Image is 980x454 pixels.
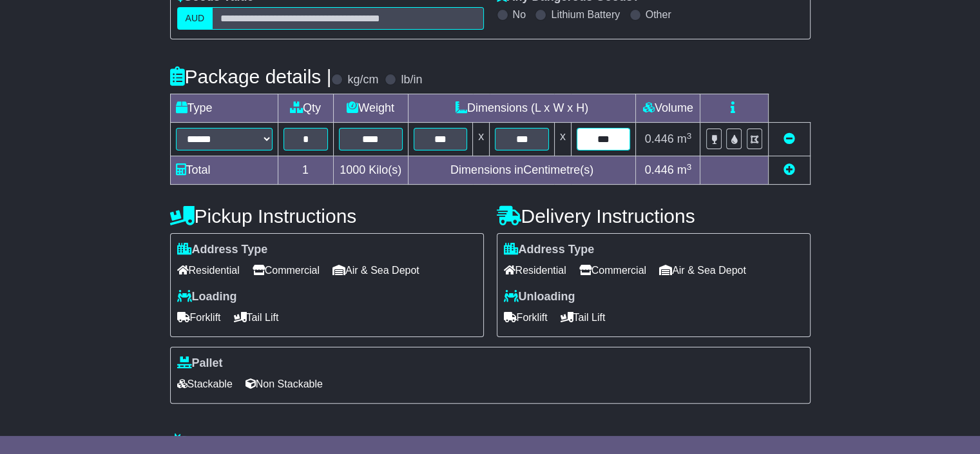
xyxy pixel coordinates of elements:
td: Dimensions in Centimetre(s) [408,156,636,185]
span: Forklift [504,307,548,327]
span: Forklift [177,307,221,327]
sup: 3 [687,162,692,172]
h4: Pickup Instructions [170,205,484,227]
span: 0.446 [645,163,674,176]
label: Unloading [504,290,575,304]
td: Qty [278,94,333,123]
label: Pallet [177,356,223,371]
h4: Warranty & Insurance [170,433,811,454]
label: No [513,8,526,21]
h4: Delivery Instructions [497,205,811,227]
span: Commercial [579,260,646,280]
span: m [677,132,692,145]
span: 0.446 [645,132,674,145]
td: Kilo(s) [333,156,408,185]
span: Residential [504,260,566,280]
span: Air & Sea Depot [332,260,419,280]
a: Remove this item [783,132,795,145]
label: Other [646,8,671,21]
sup: 3 [687,131,692,141]
span: Tail Lift [561,307,606,327]
td: Weight [333,94,408,123]
label: AUD [177,7,213,30]
label: Loading [177,290,237,304]
span: m [677,163,692,176]
span: Non Stackable [245,374,323,394]
span: Residential [177,260,240,280]
td: x [554,123,571,156]
label: Address Type [504,243,595,257]
label: Address Type [177,243,268,257]
span: Air & Sea Depot [659,260,746,280]
span: 1000 [340,163,365,176]
td: x [473,123,490,156]
span: Stackable [177,374,233,394]
td: Dimensions (L x W x H) [408,94,636,123]
label: Lithium Battery [551,8,620,21]
h4: Package details | [170,66,332,87]
a: Add new item [783,163,795,176]
td: 1 [278,156,333,185]
td: Total [170,156,278,185]
span: Tail Lift [234,307,279,327]
label: kg/cm [347,73,378,87]
span: Commercial [253,260,320,280]
td: Volume [636,94,700,123]
td: Type [170,94,278,123]
label: lb/in [401,73,422,87]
